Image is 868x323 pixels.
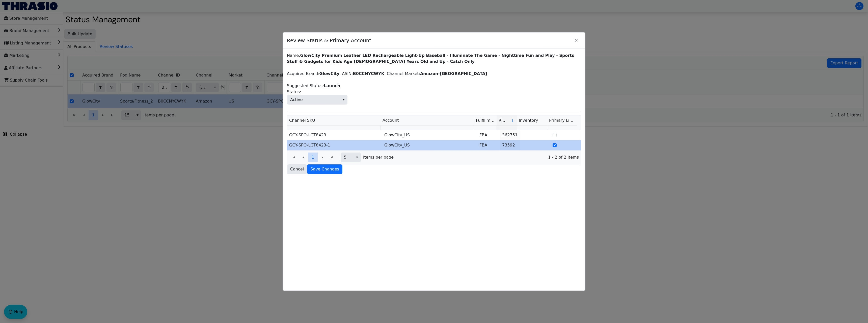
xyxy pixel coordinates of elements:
[553,143,557,147] input: Select Row
[287,140,382,150] td: GCY-SPO-LGT8423-1
[519,117,538,123] span: Inventory
[312,154,314,160] span: 1
[363,154,394,160] span: items per page
[287,53,574,64] label: GlowCity Premium Leather LED Rechargeable Light-Up Baseball - Illuminate The Game - Nighttime Fun...
[290,166,304,172] span: Cancel
[341,153,361,162] span: Page size
[353,153,361,162] button: select
[287,150,581,164] div: Page 1 of 1
[420,71,487,76] label: Amazon-[GEOGRAPHIC_DATA]
[310,166,339,172] span: Save Changes
[398,154,579,160] span: 1 - 2 of 2 items
[382,130,477,140] td: GlowCity_US
[340,95,347,104] button: select
[324,83,340,88] label: Launch
[287,53,581,174] div: Name: Acquired Brand: ASIN: Channel-Market: Suggested Status:
[572,36,581,45] button: Close
[287,89,301,95] span: Status:
[476,117,495,123] span: Fulfillment
[307,164,342,174] button: Save Changes
[353,71,384,76] label: B0CCNYCWYK
[500,130,520,140] td: 362751
[477,130,500,140] td: FBA
[499,117,507,123] span: Revenue
[500,140,520,150] td: 73592
[344,154,350,160] span: 5
[289,117,315,123] span: Channel SKU
[290,97,303,103] span: Active
[287,164,307,174] button: Cancel
[287,130,382,140] td: GCY-SPO-LGT8423
[287,95,347,105] span: Status:
[477,140,500,150] td: FBA
[308,153,318,162] button: Page 1
[549,118,579,123] span: Primary Listing
[287,34,572,47] span: Review Status & Primary Account
[553,133,557,137] input: Select Row
[382,140,477,150] td: GlowCity_US
[383,117,399,123] span: Account
[319,71,340,76] label: GlowCity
